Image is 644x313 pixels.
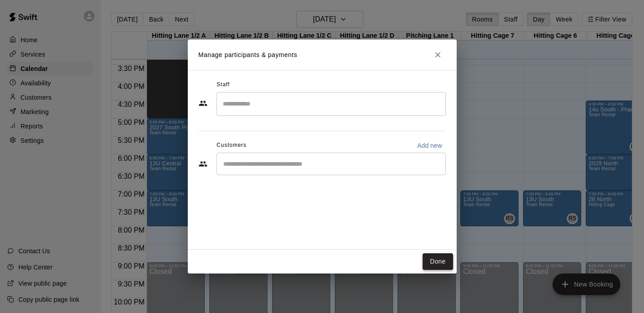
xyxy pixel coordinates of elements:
svg: Staff [199,99,207,108]
button: Add new [414,138,446,153]
div: Start typing to search customers... [216,153,446,175]
div: Search staff [216,92,446,116]
span: Staff [216,78,229,92]
button: Close [430,47,446,63]
span: Customers [216,138,246,153]
button: Done [423,253,453,270]
svg: Customers [199,159,207,168]
p: Add new [417,141,442,150]
p: Manage participants & payments [199,50,298,60]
